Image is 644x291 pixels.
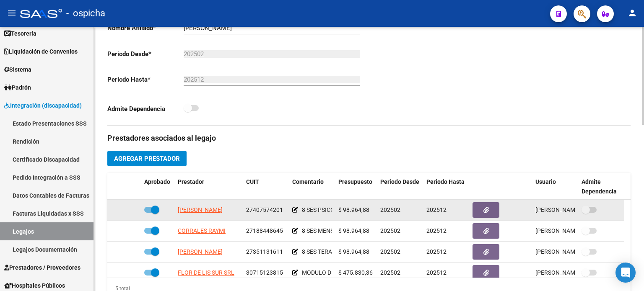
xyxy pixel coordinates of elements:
p: Periodo Hasta [107,75,184,84]
span: [PERSON_NAME] [DATE] [535,269,601,276]
span: Presupuesto [338,178,372,185]
span: Hospitales Públicos [4,281,65,290]
p: Periodo Desde [107,49,184,59]
span: Admite Dependencia [582,178,617,195]
span: Aprobado [144,178,170,185]
span: Integración (discapacidad) [4,101,82,110]
span: 202512 [426,248,447,255]
span: [PERSON_NAME] [178,248,223,255]
span: 27188448645 [246,227,283,234]
span: 27351131611 [246,248,283,255]
datatable-header-cell: CUIT [243,173,289,201]
span: 202512 [426,206,447,213]
span: Agregar Prestador [114,155,180,162]
span: MODULO DE APOYO A LA INTEGRACION ESCOLAR [302,269,435,276]
span: [PERSON_NAME] [178,206,223,213]
span: FLOR DE LIS SUR SRL [178,269,234,276]
datatable-header-cell: Aprobado [141,173,174,201]
span: 202502 [380,269,400,276]
mat-icon: menu [7,8,17,18]
p: Admite Dependencia [107,104,184,113]
span: 202502 [380,248,400,255]
span: Padrón [4,83,31,92]
span: CORRALES RAYMI [178,227,226,234]
p: Nombre Afiliado [107,23,184,33]
datatable-header-cell: Comentario [289,173,335,201]
span: 8 SES MENSUALES DE FONOAUDIOLOGIA [302,227,411,234]
h3: Prestadores asociados al legajo [107,132,631,144]
span: $ 475.830,36 [338,269,373,276]
span: [PERSON_NAME] [DATE] [535,206,601,213]
span: Usuario [535,178,556,185]
span: $ 98.964,88 [338,248,369,255]
span: $ 98.964,88 [338,206,369,213]
datatable-header-cell: Periodo Desde [377,173,423,201]
span: Periodo Desde [380,178,419,185]
datatable-header-cell: Admite Dependencia [578,173,624,201]
span: Liquidación de Convenios [4,47,78,56]
span: 202512 [426,269,447,276]
span: CUIT [246,178,259,185]
datatable-header-cell: Periodo Hasta [423,173,469,201]
span: 202512 [426,227,447,234]
span: 202502 [380,206,400,213]
span: Sistema [4,65,31,74]
button: Agregar Prestador [107,151,187,166]
span: Prestadores / Proveedores [4,263,80,272]
span: [PERSON_NAME] [DATE] [535,248,601,255]
span: Periodo Hasta [426,178,465,185]
datatable-header-cell: Prestador [174,173,243,201]
span: 8 SES PSICOLOGIA MENS [302,206,369,213]
span: - ospicha [66,4,105,23]
mat-icon: person [627,8,637,18]
div: Open Intercom Messenger [615,263,636,283]
span: 27407574201 [246,206,283,213]
datatable-header-cell: Usuario [532,173,578,201]
span: Prestador [178,178,204,185]
span: Tesorería [4,29,36,38]
span: [PERSON_NAME] [DATE] [535,227,601,234]
span: 202502 [380,227,400,234]
span: 30715123815 [246,269,283,276]
span: 8 SES TERAPIA OCUPACIONAL MENSUALES [302,248,417,255]
span: $ 98.964,88 [338,227,369,234]
datatable-header-cell: Presupuesto [335,173,377,201]
span: Comentario [292,178,324,185]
